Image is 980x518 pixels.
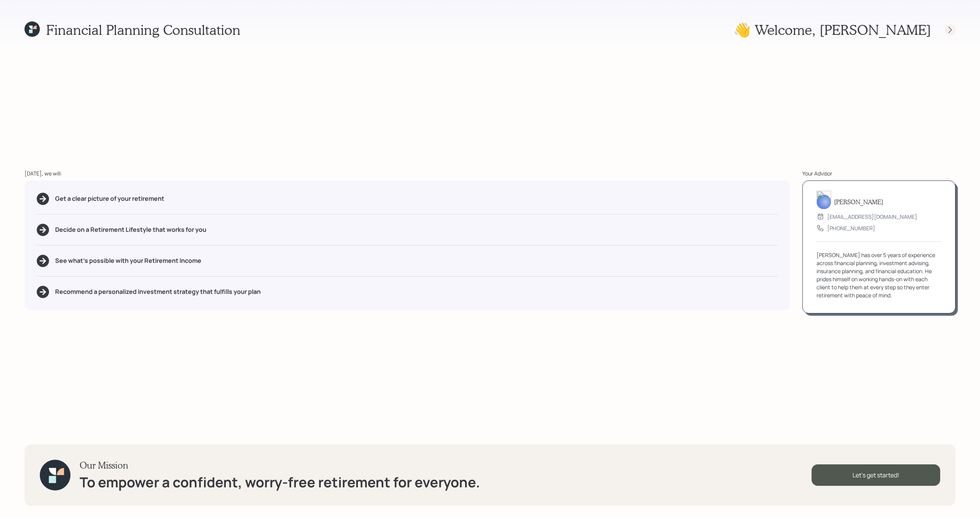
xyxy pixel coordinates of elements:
[24,169,790,177] div: [DATE], we will:
[80,474,480,490] h1: To empower a confident, worry-free retirement for everyone.
[55,288,261,295] h5: Recommend a personalized investment strategy that fulfills your plan
[55,226,206,233] h5: Decide on a Retirement Lifestyle that works for you
[80,460,480,471] h3: Our Mission
[817,251,941,299] div: [PERSON_NAME] has over 5 years of experience across financial planning, investment advising, insu...
[55,257,201,264] h5: See what's possible with your Retirement Income
[827,213,917,221] div: [EMAIL_ADDRESS][DOMAIN_NAME]
[55,195,164,202] h5: Get a clear picture of your retirement
[834,198,883,205] h5: [PERSON_NAME]
[827,224,875,232] div: [PHONE_NUMBER]
[802,169,955,177] div: Your Advisor
[817,191,831,209] img: michael-russo-headshot.png
[812,464,940,486] div: Let's get started!
[733,21,931,38] h1: 👋 Welcome , [PERSON_NAME]
[46,21,240,38] h1: Financial Planning Consultation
